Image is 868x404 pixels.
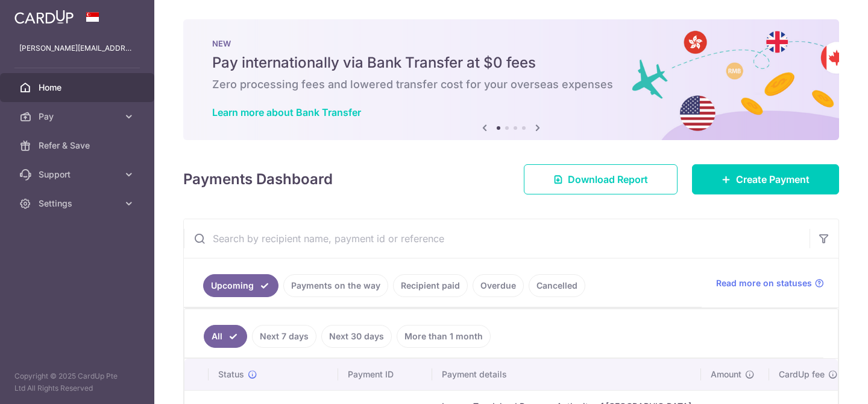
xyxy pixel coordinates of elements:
a: All [204,325,247,348]
th: Payment details [432,359,701,390]
h4: Payments Dashboard [183,168,333,190]
a: Payments on the way [283,274,388,297]
span: Create Payment [736,172,810,187]
span: Read more on statuses [716,277,812,289]
span: Refer & Save [39,139,118,152]
span: Home [39,82,118,94]
th: Payment ID [338,359,432,390]
span: Download Report [568,172,648,187]
span: Status [218,368,244,380]
img: CardUp [14,10,74,24]
a: Overdue [473,274,524,297]
p: NEW [212,39,810,48]
a: Recipient paid [393,274,468,297]
a: Download Report [524,164,678,194]
a: Next 30 days [321,325,392,348]
a: Upcoming [203,274,278,297]
a: Create Payment [692,164,839,194]
p: [PERSON_NAME][EMAIL_ADDRESS][DOMAIN_NAME] [19,42,135,54]
a: More than 1 month [397,325,491,348]
a: Cancelled [529,274,585,297]
a: Learn more about Bank Transfer [212,106,361,118]
span: Amount [711,368,741,380]
h6: Zero processing fees and lowered transfer cost for your overseas expenses [212,77,810,92]
h5: Pay internationally via Bank Transfer at $0 fees [212,53,810,72]
img: Bank transfer banner [183,19,839,140]
a: Read more on statuses [716,277,824,289]
input: Search by recipient name, payment id or reference [184,219,810,258]
span: Support [39,168,118,181]
a: Next 7 days [252,325,316,348]
span: Pay [39,111,118,123]
span: Settings [39,197,118,210]
span: CardUp fee [779,368,825,380]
